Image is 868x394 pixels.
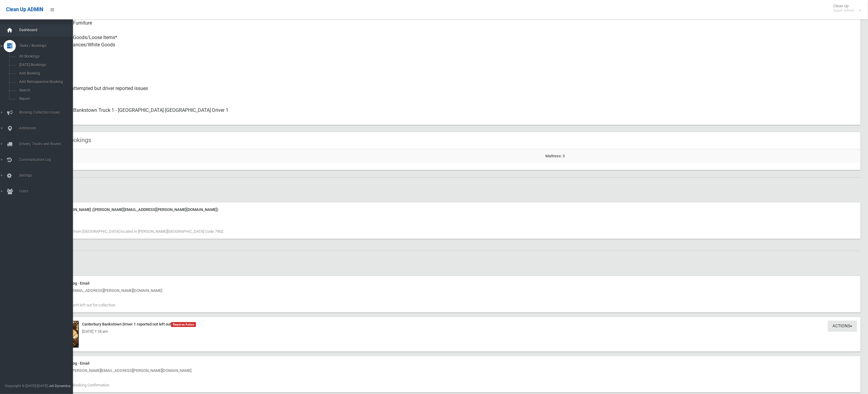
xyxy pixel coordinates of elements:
[43,383,109,387] span: Booked Clean Up Booking Confirmation
[17,88,75,92] span: Search
[49,114,856,121] small: Assigned To
[43,229,224,234] span: On site collection from [GEOGRAPHIC_DATA] located in [PERSON_NAME][GEOGRAPHIC_DATA] Code 790Z
[43,206,857,213] div: Note from [PERSON_NAME] ([PERSON_NAME][EMAIL_ADDRESS][PERSON_NAME][DOMAIN_NAME])
[43,213,857,221] div: [DATE] 1:54 pm
[6,7,43,12] span: Clean Up ADMIN
[49,48,856,56] small: Items
[17,71,75,75] span: Add Booking
[49,70,856,78] small: Oversized
[43,303,116,307] span: Your Clean-Up wasn't left out for collection.
[17,110,80,115] span: Booking Collection Issues
[27,258,861,266] h2: History
[43,328,857,335] div: [DATE] 7:18 am
[17,158,80,162] span: Communication Log
[17,189,80,193] span: Users
[17,28,80,32] span: Dashboard
[43,367,857,374] div: [DATE] 2:35 pm - [PERSON_NAME][EMAIL_ADDRESS][PERSON_NAME][DOMAIN_NAME]
[27,185,861,193] h2: Notes
[49,59,856,81] div: No
[43,321,857,328] div: Canterbury Bankstown Driver 1 reported not left out
[828,321,857,332] button: Actions
[543,149,861,163] td: Mattress: 3
[43,280,857,287] div: Communication Log - Email
[17,63,75,67] span: [DATE] Bookings
[43,360,857,367] div: Communication Log - Email
[49,103,856,125] div: Canterbury Bankstown Truck 1 - [GEOGRAPHIC_DATA] [GEOGRAPHIC_DATA] Driver 1
[17,173,80,178] span: Settings
[43,287,857,294] div: [DATE] 7:18 am - [EMAIL_ADDRESS][PERSON_NAME][DOMAIN_NAME]
[830,4,860,13] span: Clean Up
[17,54,75,58] span: All Bookings
[5,384,48,388] span: Copyright © [DATE]-[DATE]
[833,8,854,13] small: Super Admin
[17,126,80,130] span: Addresses
[49,384,70,388] strong: Jet Dynamics
[17,44,80,48] span: Tasks / Bookings
[49,16,856,59] div: Household Furniture Electronics Household Goods/Loose Items* Metal Appliances/White Goods
[171,322,196,327] span: Requires Action
[17,97,75,101] span: Report
[49,92,856,99] small: Status
[17,80,75,84] span: Add Retrospective Booking
[17,142,80,146] span: Drivers, Trucks and Routes
[49,81,856,103] div: Collection attempted but driver reported issues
